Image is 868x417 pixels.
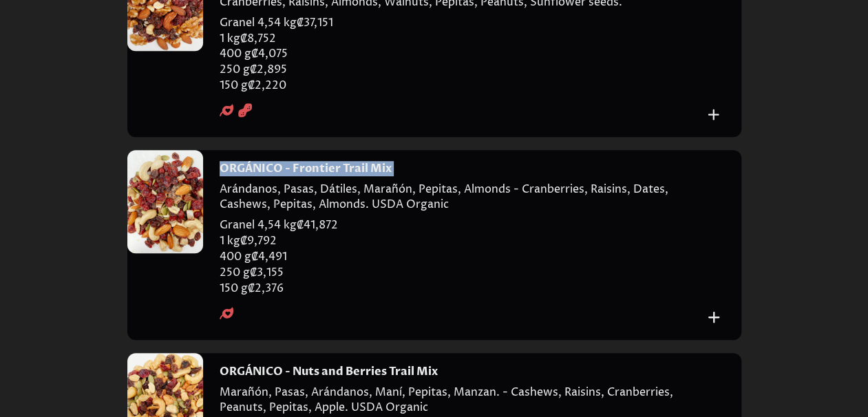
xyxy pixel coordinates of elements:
[703,104,724,125] button: Add to cart
[220,265,703,281] p: 250 g ₡ 3,155
[220,15,703,31] p: Granel 4,54 kg ₡ 37,151
[220,364,438,379] h4: ORGÁNICO - Nuts and Berries Trail Mix
[220,249,703,265] p: 400 g ₡ 4,491
[220,217,703,233] p: Granel 4,54 kg ₡ 41,872
[703,306,724,328] button: Add to cart
[220,161,392,176] h4: ORGÁNICO - Frontier Trail Mix
[220,233,703,249] p: 1 kg ₡ 9,792
[220,46,703,62] p: 400 g ₡ 4,075
[220,62,703,78] p: 250 g ₡ 2,895
[220,182,703,217] p: Arándanos, Pasas, Dátiles, Marañón, Pepitas, Almonds - Cranberries, Raisins, Dates, Cashews, Pepi...
[220,31,703,47] p: 1 kg ₡ 8,752
[220,78,703,94] p: 150 g ₡ 2,220
[220,281,703,297] p: 150 g ₡ 2,376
